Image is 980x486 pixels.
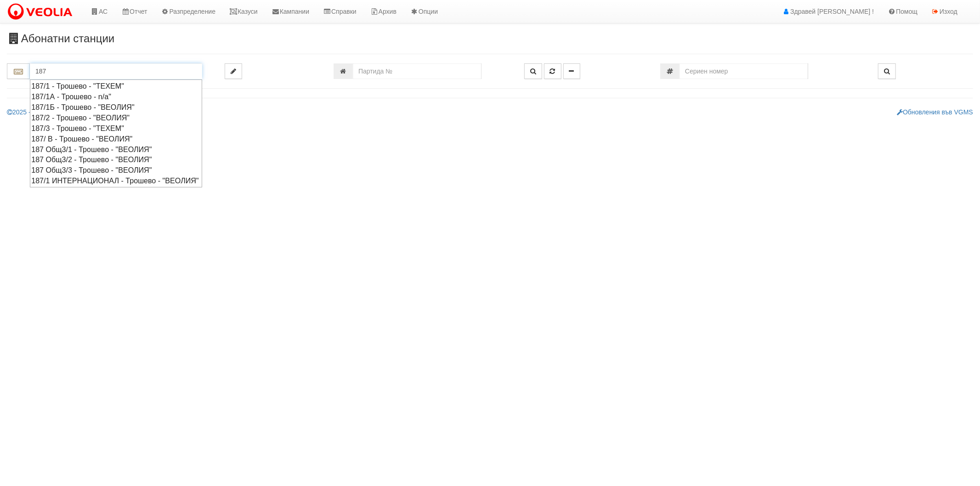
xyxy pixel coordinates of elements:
[31,144,201,155] div: 187 Общ3/1 - Трошево - "ВЕОЛИЯ"
[31,91,201,102] div: 187/1А - Трошево - n/a"
[31,81,201,91] div: 187/1 - Трошево - "ТЕХЕМ"
[31,123,201,134] div: 187/3 - Трошево - "ТЕХЕМ"
[31,165,201,175] div: 187 Общ3/3 - Трошево - "ВЕОЛИЯ"
[7,2,77,22] img: VeoliaLogo.png
[7,108,83,116] a: 2025 - Sintex Group Ltd.
[7,33,973,45] h3: Абонатни станции
[680,63,808,79] input: Сериен номер
[30,63,202,79] input: Абонатна станция
[31,175,201,186] div: 187/1 ИНТЕРНАЦИОНАЛ - Трошево - "ВЕОЛИЯ"
[31,154,201,165] div: 187 Общ3/2 - Трошево - "ВЕОЛИЯ"
[897,108,973,116] a: Обновления във VGMS
[353,63,482,79] input: Партида №
[31,113,201,123] div: 187/2 - Трошево - "ВЕОЛИЯ"
[31,134,201,144] div: 187/ В - Трошево - "ВЕОЛИЯ"
[31,102,201,113] div: 187/1Б - Трошево - "ВЕОЛИЯ"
